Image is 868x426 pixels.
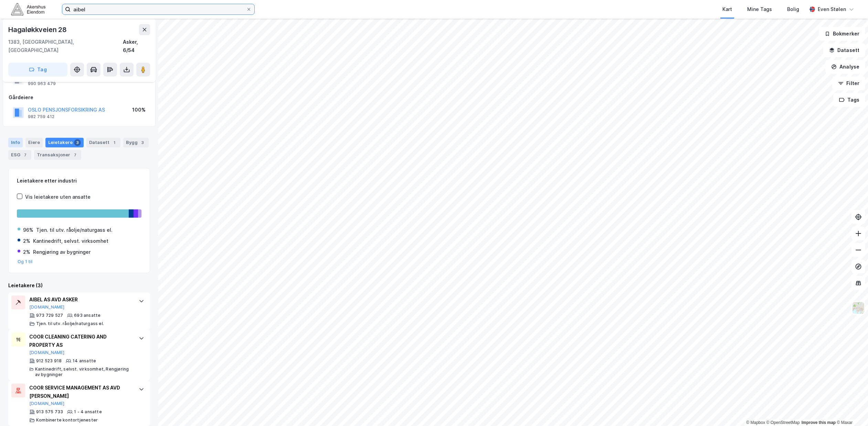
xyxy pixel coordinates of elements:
[832,76,865,90] button: Filter
[29,350,65,355] button: [DOMAIN_NAME]
[823,43,865,57] button: Datasett
[36,417,98,423] div: Kombinerte kontortjenester
[746,420,765,425] a: Mapbox
[18,259,33,264] button: Og 1 til
[28,81,56,86] div: 990 963 479
[834,393,868,426] div: Kontrollprogram for chat
[29,401,65,406] button: [DOMAIN_NAME]
[17,177,141,185] div: Leietakere etter industri
[35,366,132,377] div: Kantinedrift, selvst. virksomhet, Rengjøring av bygninger
[29,384,132,400] div: COOR SERVICE MANAGEMENT AS AVD [PERSON_NAME]
[25,193,91,201] div: Vis leietakere uten ansatte
[787,5,799,13] div: Bolig
[8,281,150,290] div: Leietakere (3)
[802,420,836,425] a: Improve this map
[818,5,846,13] div: Even Stølen
[22,152,29,158] div: 7
[23,226,33,234] div: 96%
[72,152,78,158] div: 7
[45,138,84,147] div: Leietakere
[834,393,868,426] iframe: Chat Widget
[132,106,146,114] div: 100%
[9,93,150,102] div: Gårdeiere
[8,138,23,147] div: Info
[747,5,772,13] div: Mine Tags
[36,409,63,415] div: 913 575 733
[8,24,68,35] div: Hagaløkkveien 28
[29,333,132,349] div: COOR CLEANING CATERING AND PROPERTY AS
[36,313,63,318] div: 973 729 527
[36,321,104,326] div: Tjen. til utv. råolje/naturgass el.
[11,3,45,15] img: akershus-eiendom-logo.9091f326c980b4bce74ccdd9f866810c.svg
[819,27,865,41] button: Bokmerker
[23,248,30,256] div: 2%
[36,226,113,234] div: Tjen. til utv. råolje/naturgass el.
[73,358,96,364] div: 14 ansatte
[74,409,102,415] div: 1 - 4 ansatte
[25,138,43,147] div: Eiere
[766,420,800,425] a: OpenStreetMap
[833,93,865,107] button: Tags
[74,313,100,318] div: 693 ansatte
[74,139,81,146] div: 3
[33,248,91,256] div: Rengjøring av bygninger
[28,114,54,120] div: 982 759 412
[34,150,81,160] div: Transaksjoner
[123,138,149,147] div: Bygg
[29,304,65,310] button: [DOMAIN_NAME]
[852,301,865,314] img: Z
[111,139,118,146] div: 1
[8,150,31,160] div: ESG
[8,63,67,76] button: Tag
[722,5,732,13] div: Kart
[139,139,146,146] div: 3
[123,38,150,54] div: Asker, 6/54
[8,38,123,54] div: 1383, [GEOGRAPHIC_DATA], [GEOGRAPHIC_DATA]
[86,138,120,147] div: Datasett
[36,358,62,364] div: 912 523 918
[29,295,132,304] div: AIBEL AS AVD ASKER
[33,237,108,245] div: Kantinedrift, selvst. virksomhet
[825,60,865,74] button: Analyse
[23,237,30,245] div: 2%
[71,4,246,14] input: Søk på adresse, matrikkel, gårdeiere, leietakere eller personer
